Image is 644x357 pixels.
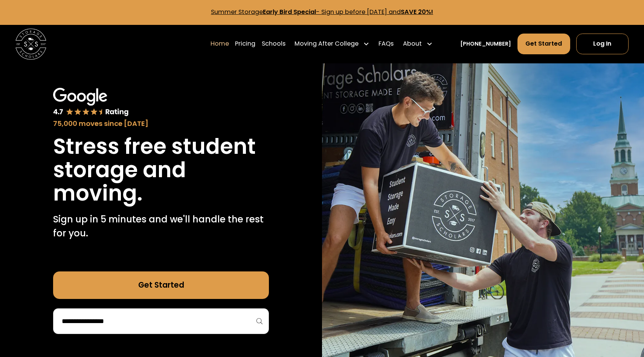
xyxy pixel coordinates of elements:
img: Storage Scholars main logo [15,29,46,60]
a: Log In [576,34,629,54]
p: Sign up in 5 minutes and we'll handle the rest for you. [53,213,269,241]
div: About [403,39,422,49]
a: Get Started [517,34,570,54]
div: About [400,33,436,55]
a: Pricing [235,33,255,55]
a: Schools [262,33,285,55]
div: Moving After College [295,39,359,49]
div: Moving After College [291,33,372,55]
a: FAQs [378,33,394,55]
a: [PHONE_NUMBER] [460,40,511,48]
strong: SAVE 20%! [401,8,433,16]
div: 75,000 moves since [DATE] [53,118,269,129]
strong: Early Bird Special [263,8,316,16]
a: home [15,29,46,60]
img: Google 4.7 star rating [53,88,129,117]
a: Get Started [53,271,269,299]
a: Summer StorageEarly Bird Special- Sign up before [DATE] andSAVE 20%! [211,8,433,16]
a: Home [211,33,229,55]
h1: Stress free student storage and moving. [53,135,269,205]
